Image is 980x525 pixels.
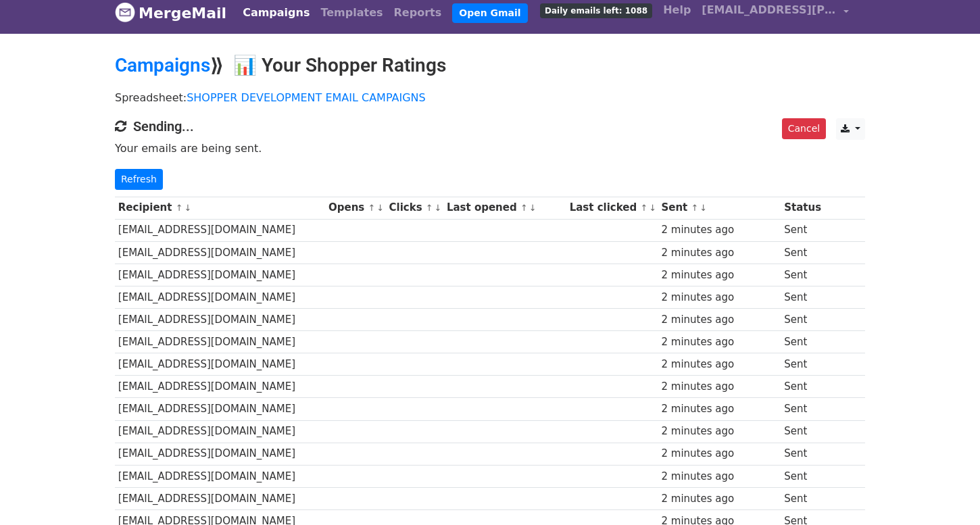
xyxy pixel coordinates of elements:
div: 2 minutes ago [661,334,777,350]
div: 2 minutes ago [661,379,777,395]
a: ↓ [700,203,707,213]
th: Opens [325,197,386,219]
td: [EMAIL_ADDRESS][DOMAIN_NAME] [115,309,325,331]
a: ↑ [691,203,699,213]
th: Last clicked [566,197,658,219]
td: [EMAIL_ADDRESS][DOMAIN_NAME] [115,443,325,465]
td: Sent [781,264,824,286]
div: 2 minutes ago [661,290,777,305]
td: Sent [781,241,824,264]
a: ↑ [176,203,183,213]
img: MergeMail logo [115,2,135,22]
td: [EMAIL_ADDRESS][DOMAIN_NAME] [115,241,325,264]
a: ↑ [520,203,528,213]
td: [EMAIL_ADDRESS][DOMAIN_NAME] [115,264,325,286]
td: Sent [781,331,824,353]
a: ↑ [368,203,375,213]
td: Sent [781,487,824,509]
td: [EMAIL_ADDRESS][DOMAIN_NAME] [115,420,325,443]
p: Your emails are being sent. [115,141,865,155]
td: [EMAIL_ADDRESS][DOMAIN_NAME] [115,487,325,509]
a: SHOPPER DEVELOPMENT EMAIL CAMPAIGNS [187,91,426,104]
td: Sent [781,219,824,241]
td: Sent [781,465,824,487]
th: Last opened [443,197,566,219]
td: Sent [781,376,824,398]
td: [EMAIL_ADDRESS][DOMAIN_NAME] [115,286,325,308]
th: Sent [658,197,781,219]
div: 2 minutes ago [661,357,777,372]
a: Cancel [782,118,826,139]
a: ↑ [426,203,433,213]
div: 2 minutes ago [661,245,777,261]
a: Campaigns [115,54,210,76]
td: [EMAIL_ADDRESS][DOMAIN_NAME] [115,353,325,376]
td: Sent [781,420,824,443]
h4: Sending... [115,118,865,134]
div: 2 minutes ago [661,446,777,461]
td: [EMAIL_ADDRESS][DOMAIN_NAME] [115,465,325,487]
a: Refresh [115,169,163,190]
p: Spreadsheet: [115,91,865,105]
td: [EMAIL_ADDRESS][DOMAIN_NAME] [115,219,325,241]
td: Sent [781,309,824,331]
td: Sent [781,443,824,465]
th: Clicks [386,197,443,219]
th: Status [781,197,824,219]
div: 2 minutes ago [661,312,777,328]
td: [EMAIL_ADDRESS][DOMAIN_NAME] [115,331,325,353]
a: ↑ [640,203,647,213]
a: ↓ [435,203,442,213]
span: [EMAIL_ADDRESS][PERSON_NAME][DOMAIN_NAME] [702,2,837,18]
iframe: Chat Widget [912,460,980,525]
h2: ⟫ 📊 Your Shopper Ratings [115,54,865,77]
a: ↓ [184,203,191,213]
td: Sent [781,286,824,308]
td: Sent [781,353,824,376]
div: 2 minutes ago [661,222,777,238]
div: 2 minutes ago [661,268,777,283]
a: ↓ [649,203,656,213]
span: Daily emails left: 1088 [540,3,652,18]
div: 2 minutes ago [661,469,777,484]
td: [EMAIL_ADDRESS][DOMAIN_NAME] [115,376,325,398]
td: [EMAIL_ADDRESS][DOMAIN_NAME] [115,398,325,420]
th: Recipient [115,197,325,219]
div: 2 minutes ago [661,401,777,417]
a: ↓ [376,203,384,213]
a: Open Gmail [452,3,527,23]
a: ↓ [529,203,537,213]
td: Sent [781,398,824,420]
div: 2 minutes ago [661,491,777,507]
div: 2 minutes ago [661,424,777,439]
